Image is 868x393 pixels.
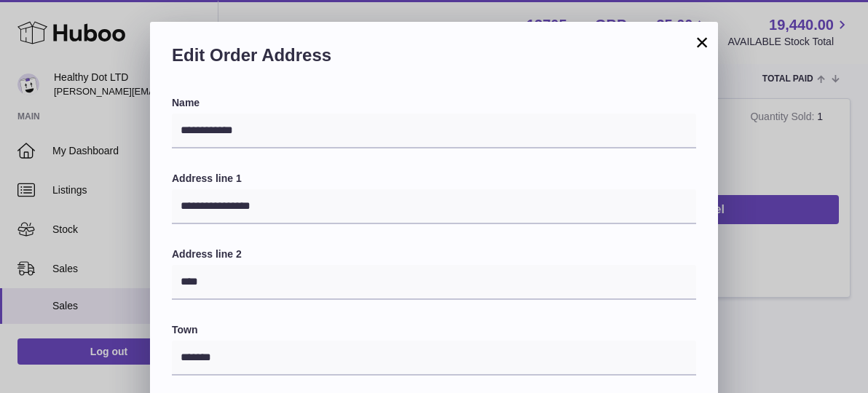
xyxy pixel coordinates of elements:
label: Name [172,96,696,110]
label: Town [172,323,696,337]
label: Address line 1 [172,172,696,186]
label: Address line 2 [172,247,696,261]
h2: Edit Order Address [172,44,696,74]
button: × [693,33,711,51]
